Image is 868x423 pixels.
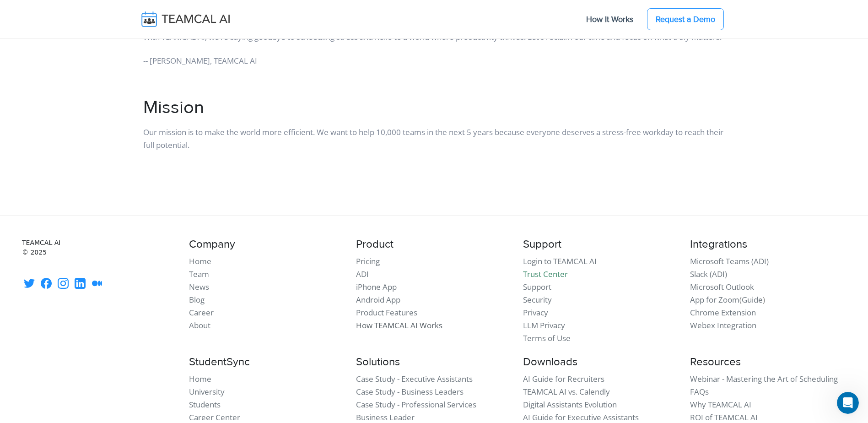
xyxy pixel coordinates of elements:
[690,374,838,384] a: Webinar - Mastering the Art of Scheduling
[523,320,565,331] a: LLM Privacy
[690,256,769,266] a: Microsoft Teams (ADI)
[837,392,859,414] iframe: Intercom live chat
[356,294,400,305] a: Android App
[690,293,846,306] li: ( )
[189,269,209,279] a: Team
[143,122,725,152] p: Our mission is to make the world more efficient. We want to help 10,000 teams in the next 5 years...
[690,412,758,423] a: ROI of TEAMCAL AI
[523,412,639,423] a: AI Guide for Executive Assistants
[189,412,240,423] a: Career Center
[189,294,205,305] a: Blog
[189,282,209,292] a: News
[690,320,756,331] a: Webex Integration
[523,282,551,292] a: Support
[523,333,571,343] a: Terms of Use
[189,399,221,410] a: Students
[523,386,610,397] a: TEAMCAL AI vs. Calendly
[189,320,210,331] a: About
[22,238,178,257] small: TEAMCAL AI © 2025
[356,256,380,266] a: Pricing
[523,294,552,305] a: Security
[356,307,417,318] a: Product Features
[523,238,679,251] h4: Support
[690,386,709,397] a: FAQs
[143,97,725,119] h1: Mission
[189,256,211,266] a: Home
[356,374,473,384] a: Case Study - Executive Assistants
[356,238,512,251] h4: Product
[690,282,754,292] a: Microsoft Outlook
[189,356,345,369] h4: StudentSync
[189,374,211,384] a: Home
[647,8,724,30] a: Request a Demo
[523,269,568,279] a: Trust Center
[523,356,679,369] h4: Downloads
[690,307,756,318] a: Chrome Extension
[143,51,725,67] p: -- [PERSON_NAME], TEAMCAL AI
[690,356,846,369] h4: Resources
[356,412,415,423] a: Business Leader
[523,307,548,318] a: Privacy
[189,386,225,397] a: University
[690,399,751,410] a: Why TEAMCAL AI
[356,386,464,397] a: Case Study - Business Leaders
[742,294,763,305] a: Guide
[690,269,727,279] a: Slack (ADI)
[356,399,476,410] a: Case Study - Professional Services
[577,10,642,29] a: How It Works
[523,374,604,384] a: AI Guide for Recruiters
[523,256,597,266] a: Login to TEAMCAL AI
[690,238,846,251] h4: Integrations
[690,294,739,305] a: App for Zoom
[356,320,442,331] a: How TEAMCAL AI Works
[356,356,512,369] h4: Solutions
[356,282,397,292] a: iPhone App
[356,269,369,279] a: ADI
[189,307,214,318] a: Career
[189,238,345,251] h4: Company
[523,399,617,410] a: Digital Assistants Evolution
